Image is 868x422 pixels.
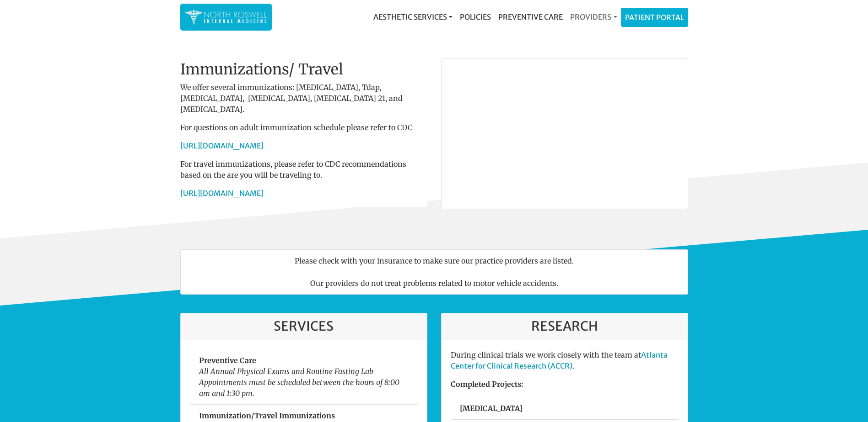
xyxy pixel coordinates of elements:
strong: Completed Projects: [451,380,523,389]
strong: [MEDICAL_DATA] [460,404,523,413]
p: During clinical trials we work closely with the team at . [451,349,679,371]
a: [URL][DOMAIN_NAME] [180,141,264,150]
strong: Preventive Care [199,356,256,365]
p: For travel immunizations, please refer to CDC recommendations based on the are you will be travel... [180,158,427,180]
h3: Research [451,319,679,334]
li: Our providers do not treat problems related to motor vehicle accidents. [180,272,688,295]
a: Policies [456,8,495,26]
a: Preventive Care [495,8,566,26]
li: Please check with your insurance to make sure our practice providers are listed. [180,249,688,272]
a: Aesthetic Services [370,8,456,26]
h2: Immunizations/ Travel [180,61,427,78]
p: We offer several immunizations: [MEDICAL_DATA], Tdap, [MEDICAL_DATA], [MEDICAL_DATA], [MEDICAL_DA... [180,82,427,115]
a: [URL][DOMAIN_NAME] [180,189,264,198]
a: Atlanta Center for Clinical Research (ACCR) [451,350,668,370]
a: Patient Portal [621,8,688,26]
a: Providers [566,8,620,26]
img: North Roswell Internal Medicine [185,8,267,26]
h3: Services [190,319,418,334]
em: All Annual Physical Exams and Routine Fasting Lab Appointments must be scheduled between the hour... [199,367,399,398]
strong: Immunization/Travel Immunizations [199,411,335,420]
p: For questions on adult immunization schedule please refer to CDC [180,122,427,133]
